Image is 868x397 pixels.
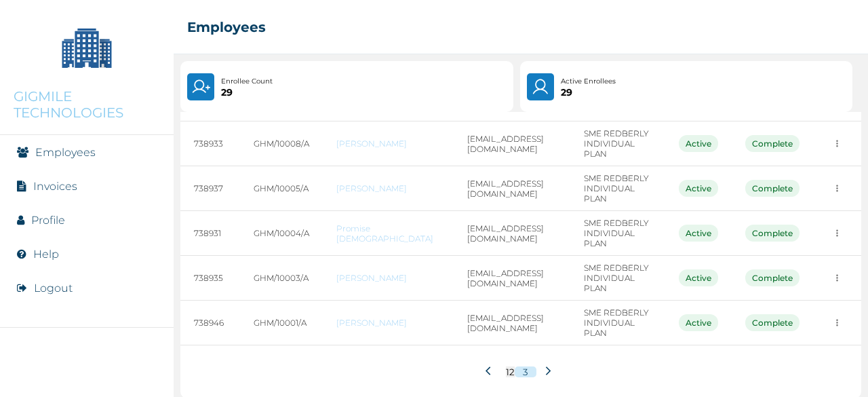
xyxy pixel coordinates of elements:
td: GHM/10003/A [240,256,323,301]
td: 738937 [180,166,240,211]
td: [EMAIL_ADDRESS][DOMAIN_NAME] [454,121,570,166]
a: [PERSON_NAME] [336,273,440,283]
td: SME REDBERLY INDIVIDUAL PLAN [570,121,665,166]
div: Complete [745,269,800,286]
button: more [827,312,848,333]
td: GHM/10005/A [240,166,323,211]
button: more [827,133,848,154]
a: Employees [35,146,96,159]
p: 29 [561,87,616,98]
td: SME REDBERLY INDIVIDUAL PLAN [570,166,665,211]
td: [EMAIL_ADDRESS][DOMAIN_NAME] [454,301,570,345]
h2: Employees [187,19,266,35]
td: 738931 [180,211,240,256]
button: 2 [509,366,515,377]
td: GHM/10001/A [240,301,323,345]
div: Complete [745,180,800,197]
div: Complete [745,135,800,152]
p: GIGMILE TECHNOLOGIES [14,88,160,121]
div: Complete [745,314,800,331]
button: 1 [506,366,509,377]
img: RelianceHMO's Logo [14,363,160,383]
img: UserPlus.219544f25cf47e120833d8d8fc4c9831.svg [191,77,210,96]
a: Promise [DEMOGRAPHIC_DATA] [336,223,440,244]
td: [EMAIL_ADDRESS][DOMAIN_NAME] [454,211,570,256]
td: 738946 [180,301,240,345]
td: [EMAIL_ADDRESS][DOMAIN_NAME] [454,256,570,301]
td: 738935 [180,256,240,301]
button: 3 [515,366,536,377]
div: Complete [745,225,800,242]
p: 29 [221,87,273,98]
td: GHM/10004/A [240,211,323,256]
a: Invoices [33,180,77,193]
div: Active [679,225,718,242]
td: 738933 [180,121,240,166]
button: more [827,223,848,244]
img: User.4b94733241a7e19f64acd675af8f0752.svg [531,77,551,96]
button: more [827,267,848,288]
div: Active [679,269,718,286]
button: more [827,178,848,199]
div: Active [679,180,718,197]
p: Active Enrollees [561,76,616,87]
a: [PERSON_NAME] [336,138,440,149]
button: Logout [34,282,73,295]
p: Enrollee Count [221,76,273,87]
td: [EMAIL_ADDRESS][DOMAIN_NAME] [454,166,570,211]
div: Active [679,314,718,331]
a: [PERSON_NAME] [336,183,440,193]
img: Company [53,14,121,81]
td: GHM/10008/A [240,121,323,166]
td: SME REDBERLY INDIVIDUAL PLAN [570,301,665,345]
a: Profile [31,214,65,227]
a: Help [33,248,59,261]
td: SME REDBERLY INDIVIDUAL PLAN [570,211,665,256]
td: SME REDBERLY INDIVIDUAL PLAN [570,256,665,301]
a: [PERSON_NAME] [336,318,440,328]
div: Active [679,135,718,152]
